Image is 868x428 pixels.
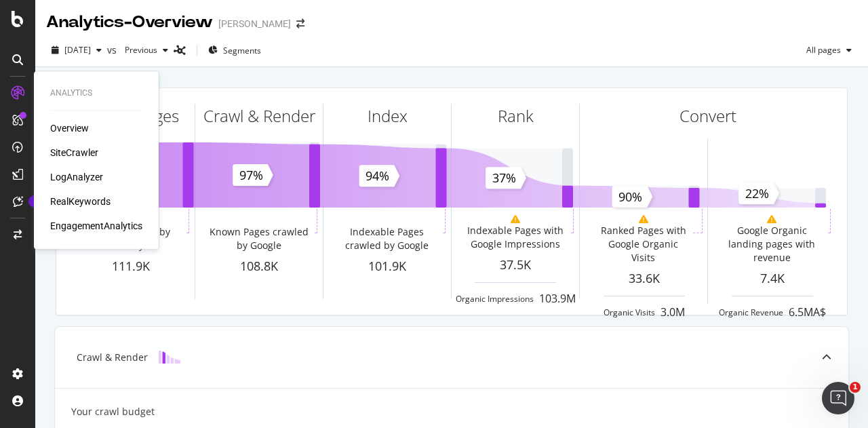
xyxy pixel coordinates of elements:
div: [PERSON_NAME] [218,17,291,31]
div: Rank [498,104,534,128]
a: LogAnalyzer [50,170,103,184]
div: Your crawl budget [71,405,155,419]
span: Previous [119,44,157,56]
iframe: Intercom live chat [822,382,854,414]
button: Previous [119,39,174,61]
button: All pages [801,39,857,61]
div: arrow-right-arrow-left [296,19,304,28]
span: 2025 Sep. 1st [64,44,91,56]
a: RealKeywords [50,195,111,208]
span: All pages [801,44,841,56]
div: 103.9M [539,291,576,307]
button: [DATE] [46,39,107,61]
a: Overview [50,121,89,135]
a: SiteCrawler [50,146,98,159]
span: vs [107,43,119,57]
div: Analytics [50,87,142,99]
img: block-icon [159,351,180,364]
button: Segments [203,39,267,61]
div: Known Pages crawled by Google [205,225,312,252]
span: Segments [223,45,261,56]
div: Index [368,104,408,128]
a: EngagementAnalytics [50,219,142,233]
div: Crawl & Render [203,104,315,128]
div: Indexable Pages with Google Impressions [462,224,568,251]
div: 101.9K [323,258,451,275]
div: Tooltip anchor [28,195,41,208]
span: 1 [850,382,861,393]
div: 37.5K [452,256,579,274]
div: Analytics - Overview [46,11,213,34]
div: Indexable Pages crawled by Google [334,225,440,252]
div: Organic Impressions [456,293,534,305]
div: Crawl & Render [77,351,148,364]
div: 111.9K [67,258,195,275]
div: 108.8K [195,258,323,275]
